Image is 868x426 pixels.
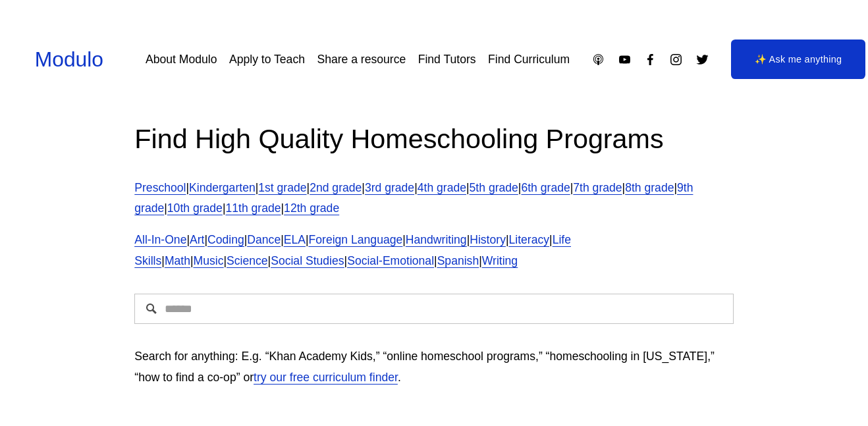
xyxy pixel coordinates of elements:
a: Art [190,233,204,246]
a: Facebook [643,53,657,67]
a: About Modulo [146,48,217,71]
a: try our free curriculum finder [254,371,398,384]
a: Life Skills [134,233,571,267]
a: Coding [207,233,244,246]
a: Twitter [695,53,709,67]
p: | | | | | | | | | | | | | | | | [134,230,733,271]
a: 12th grade [284,201,339,215]
a: Math [165,254,190,267]
a: Apple Podcasts [591,53,605,67]
a: 3rd grade [365,181,414,194]
a: Find Curriculum [488,48,570,71]
a: Kindergarten [189,181,256,194]
p: Search for anything: E.g. “Khan Academy Kids,” “online homeschool programs,” “homeschooling in [U... [134,346,733,388]
a: Spanish [437,254,479,267]
a: Social Studies [271,254,344,267]
a: All-In-One [134,233,186,246]
a: Preschool [134,181,186,194]
a: 4th grade [418,181,466,194]
a: Modulo [35,47,103,71]
a: Music [194,254,224,267]
a: ✨ Ask me anything [731,40,866,79]
a: 7th grade [573,181,622,194]
a: Foreign Language [309,233,403,246]
a: 6th grade [521,181,570,194]
a: 5th grade [470,181,518,194]
a: 10th grade [167,201,223,215]
a: Apply to Teach [229,48,305,71]
a: YouTube [618,53,632,67]
a: History [470,233,506,246]
a: Handwriting [406,233,467,246]
a: 1st grade [258,181,306,194]
a: 8th grade [625,181,674,194]
a: 2nd grade [310,181,362,194]
input: Search [134,294,733,324]
a: Science [227,254,268,267]
a: Social-Emotional [347,254,434,267]
a: Literacy [509,233,550,246]
a: Dance [247,233,281,246]
a: ELA [284,233,306,246]
a: Instagram [669,53,683,67]
a: Find Tutors [418,48,476,71]
a: 11th grade [225,201,281,215]
p: | | | | | | | | | | | | | [134,178,733,219]
h2: Find High Quality Homeschooling Programs [134,121,733,157]
a: Writing [482,254,518,267]
a: Share a resource [317,48,406,71]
